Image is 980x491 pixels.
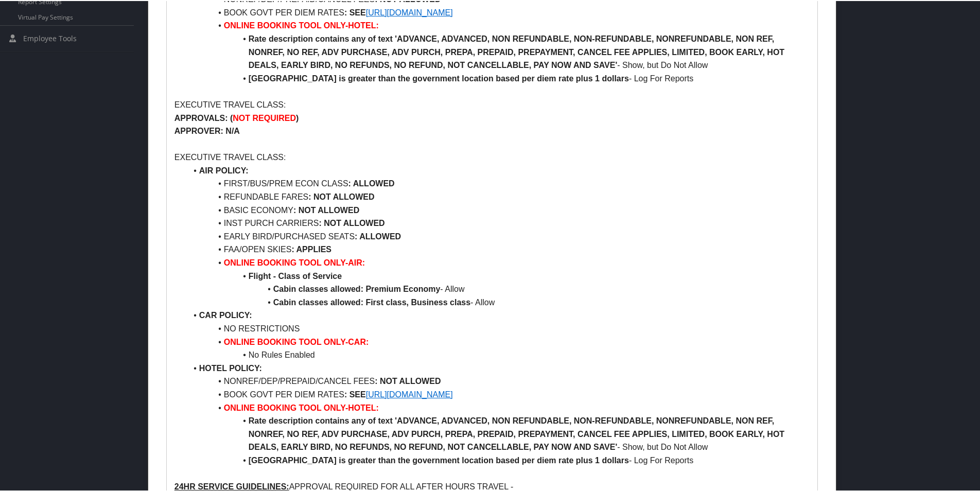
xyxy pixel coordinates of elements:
li: - Log For Reports [187,453,810,466]
p: EXECUTIVE TRAVEL CLASS: [174,97,810,111]
strong: Cabin classes allowed: Premium Economy [273,284,441,292]
strong: HOTEL POLICY: [199,363,262,372]
li: NO RESTRICTIONS [187,321,810,335]
li: INST PURCH CARRIERS [187,216,810,229]
li: - Log For Reports [187,71,810,84]
strong: AIR POLICY: [199,165,249,174]
p: EXECUTIVE TRAVEL CLASS: [174,150,810,163]
li: No Rules Enabled [187,347,810,361]
li: - Allow [187,295,810,308]
strong: : NOT ALLOWED [293,205,359,214]
strong: ONLINE BOOKING TOOL ONLY-HOTEL: [224,20,379,29]
strong: : NOT ALLOWED [375,376,441,384]
strong: CAR POLICY: [199,310,252,319]
li: - Show, but Do Not Allow [187,31,810,71]
strong: : APPLIES [291,244,331,253]
li: - Allow [187,282,810,295]
strong: Rate description contains any of text 'ADVANCE, ADVANCED, NON REFUNDABLE, NON-REFUNDABLE, NONREFU... [249,33,787,68]
strong: Flight - Class of Service [249,271,342,279]
strong: ONLINE BOOKING TOOL ONLY-CAR: [224,337,369,345]
li: FIRST/BUS/PREM ECON CLASS [187,176,810,189]
strong: APPROVER: N/A [174,126,240,134]
strong: Rate description contains any of text 'ADVANCE, ADVANCED, NON REFUNDABLE, NON-REFUNDABLE, NONREFU... [249,415,787,450]
li: FAA/OPEN SKIES [187,242,810,255]
strong: [GEOGRAPHIC_DATA] is greater than the government location based per diem rate plus 1 dollars [249,73,629,82]
li: BOOK GOVT PER DIEM RATES [187,387,810,400]
u: 24HR SERVICE GUIDELINES: [174,481,289,490]
strong: Cabin classes allowed: First class, Business class [273,297,470,306]
li: BOOK GOVT PER DIEM RATES [187,5,810,19]
strong: : SEE [344,389,366,398]
strong: NOT REQUIRED [233,113,296,121]
li: EARLY BIRD/PURCHASED SEATS [187,229,810,242]
a: [URL][DOMAIN_NAME] [366,389,453,398]
a: [URL][DOMAIN_NAME] [366,7,453,16]
li: REFUNDABLE FARES [187,189,810,203]
strong: ) [296,113,299,121]
strong: ONLINE BOOKING TOOL ONLY-AIR: [224,257,365,266]
strong: : SEE [344,7,366,16]
strong: : NOT ALLOWED [308,191,374,200]
strong: ONLINE BOOKING TOOL ONLY-HOTEL: [224,402,379,411]
li: BASIC ECONOMY [187,203,810,216]
strong: : ALLOWED [348,178,395,187]
li: - Show, but Do Not Allow [187,413,810,453]
li: NONREF/DEP/PREPAID/CANCEL FEES [187,374,810,387]
strong: [GEOGRAPHIC_DATA] is greater than the government location based per diem rate plus 1 dollars [249,455,629,464]
strong: APPROVALS: [174,113,228,121]
strong: : NOT ALLOWED [319,218,384,226]
strong: : ALLOWED [355,231,401,240]
strong: ( [230,113,233,121]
